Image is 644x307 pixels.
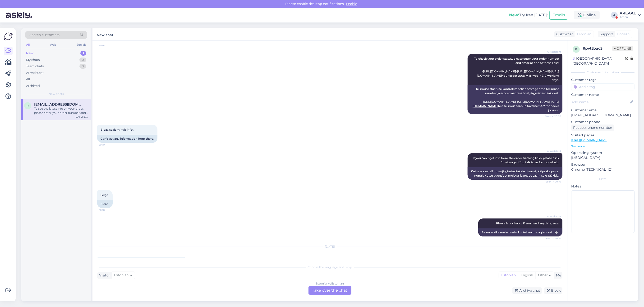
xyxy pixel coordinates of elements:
[101,128,133,131] span: Ei saa sealt mingit infot
[620,11,636,15] div: AREAAL
[101,193,108,197] span: Selge
[571,138,608,142] a: [URL][DOMAIN_NAME]
[345,2,359,6] span: Enable
[518,272,535,279] div: English
[473,156,560,164] span: If you can't get info from the order tracking links, please click "Invite agent" to talk to us fo...
[517,100,550,103] a: [URL][DOMAIN_NAME]
[308,286,351,295] div: Take over the chat
[26,64,44,69] div: Team chats
[538,273,548,277] span: Other
[543,50,561,53] span: AI Assistant
[29,32,60,37] span: Search customers
[509,13,519,17] b: New!
[571,70,635,75] div: Customer information
[468,85,562,114] div: Tellimuse staatuse kontrollimiseks sisestage oma tellimuse number ja e-posti aadress ühel järgmis...
[97,135,157,143] div: Can't get any information from there.
[27,104,29,107] span: r
[598,32,613,37] div: Support
[316,281,344,286] div: Estonian to Estonian
[25,42,31,48] div: All
[79,58,86,62] div: 0
[611,12,618,18] div: A
[509,12,547,18] div: Try free [DATE]:
[499,272,518,279] div: Estonian
[99,208,116,212] span: 20:10
[80,51,86,56] div: 1
[543,115,561,118] span: Seen ✓ 20:08
[620,11,641,19] a: AREAALAreaal
[76,42,87,48] div: Socials
[49,42,57,48] div: Web
[549,11,568,20] button: Emails
[554,32,573,37] div: Customer
[512,287,542,294] div: Archive chat
[571,177,635,181] div: Extra
[97,265,562,269] div: Choose the language and reply
[478,228,562,236] div: Palun andke meile teada, kui teil on midagi muud vaja.
[26,77,30,82] div: All
[571,108,635,113] p: Customer email
[4,32,13,41] img: Askly Logo
[97,273,110,278] div: Visitor
[26,58,40,62] div: My chats
[543,215,561,218] span: AI Assistant
[554,273,561,278] div: Me
[571,155,635,160] p: [MEDICAL_DATA]
[571,144,635,148] p: See more ...
[617,32,630,37] span: English
[97,31,113,37] label: New chat
[543,149,561,153] span: AI Assistant
[577,32,591,37] span: Estonian
[474,57,560,82] span: To check your order status, please enter your order number and email at one of these links: - - -...
[571,113,635,118] p: [EMAIL_ADDRESS][DOMAIN_NAME]
[483,100,516,103] a: [URL][DOMAIN_NAME]
[34,102,83,107] span: rain5891@gmail.com
[571,150,635,155] p: Operating system
[79,64,86,69] div: 0
[571,162,635,167] p: Browser
[544,287,562,294] div: Block
[571,77,635,82] p: Customer tags
[99,44,116,47] span: 20:08
[49,92,64,96] span: New chats
[620,15,636,19] div: Areaal
[34,107,88,115] div: To see the latest info on your order, please enter your order number and email at one of these li...
[571,99,629,105] input: Add name
[583,46,612,51] div: # pvttbac3
[26,51,33,56] div: New
[571,125,614,131] div: Request phone number
[571,83,635,90] input: Add a tag
[75,115,88,119] div: [DATE] 8:37
[114,273,129,278] span: Estonian
[99,143,116,147] span: 20:10
[573,56,625,66] div: [GEOGRAPHIC_DATA], [GEOGRAPHIC_DATA]
[517,70,550,73] a: [URL][DOMAIN_NAME]
[468,167,562,180] div: Kui te ei saa tellimuse jälgimise linkidelt teavet, klõpsake palun nupul „Kutsu agent”, et meiega...
[97,245,562,249] div: [DATE]
[575,47,577,51] span: p
[26,84,40,88] div: Archived
[571,133,635,138] p: Visited pages
[97,200,113,208] div: Clear
[571,92,635,97] p: Customer name
[571,120,635,125] p: Customer phone
[574,11,600,19] div: Online
[571,167,635,172] p: Chrome [TECHNICAL_ID]
[612,46,633,51] span: Offline
[483,70,516,73] a: [URL][DOMAIN_NAME]
[543,180,561,183] span: Seen ✓ 20:10
[543,237,561,240] span: Seen ✓ 20:10
[496,222,559,225] span: Please let us know if you need anything else.
[26,71,44,75] div: AI Assistant
[571,184,635,189] p: Notes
